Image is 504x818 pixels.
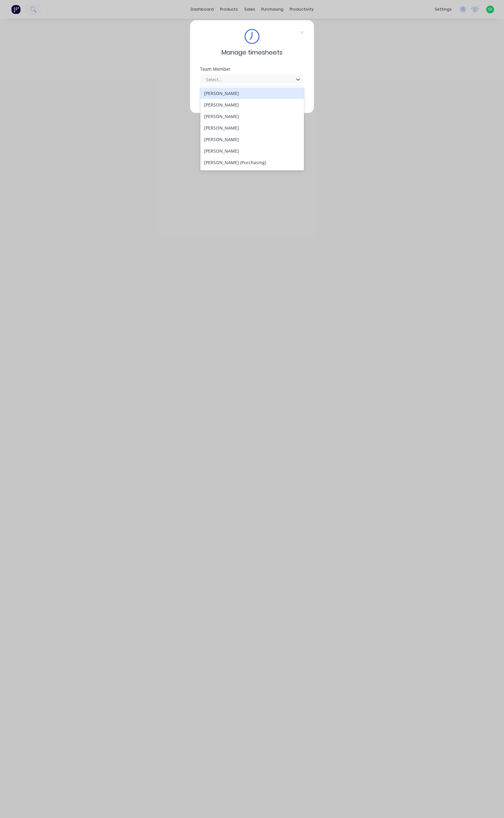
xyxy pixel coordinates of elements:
[200,67,304,71] div: Team Member
[200,145,304,157] div: [PERSON_NAME]
[200,168,304,180] div: [PERSON_NAME]
[200,134,304,145] div: [PERSON_NAME]
[200,122,304,134] div: [PERSON_NAME]
[200,88,304,99] div: [PERSON_NAME]
[200,99,304,111] div: [PERSON_NAME]
[222,48,282,57] span: Manage timesheets
[200,157,304,168] div: [PERSON_NAME] (Purchasing)
[200,111,304,122] div: [PERSON_NAME]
